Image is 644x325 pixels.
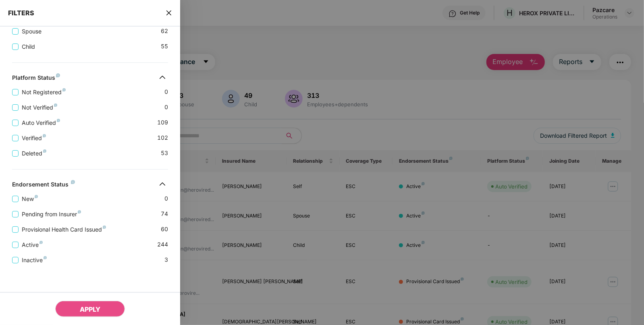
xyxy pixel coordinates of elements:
[43,134,46,137] img: svg+xml;base64,PHN2ZyB4bWxucz0iaHR0cDovL3d3dy53My5vcmcvMjAwMC9zdmciIHdpZHRoPSI4IiBoZWlnaHQ9IjgiIH...
[35,195,38,198] img: svg+xml;base64,PHN2ZyB4bWxucz0iaHR0cDovL3d3dy53My5vcmcvMjAwMC9zdmciIHdpZHRoPSI4IiBoZWlnaHQ9IjgiIH...
[157,133,168,143] span: 102
[164,255,168,265] span: 3
[80,305,100,313] span: APPLY
[161,225,168,234] span: 60
[19,240,46,249] span: Active
[19,42,38,51] span: Child
[157,240,168,249] span: 244
[164,103,168,112] span: 0
[19,103,60,112] span: Not Verified
[103,226,106,229] img: svg+xml;base64,PHN2ZyB4bWxucz0iaHR0cDovL3d3dy53My5vcmcvMjAwMC9zdmciIHdpZHRoPSI4IiBoZWlnaHQ9IjgiIH...
[19,256,50,265] span: Inactive
[161,27,168,36] span: 62
[44,256,47,259] img: svg+xml;base64,PHN2ZyB4bWxucz0iaHR0cDovL3d3dy53My5vcmcvMjAwMC9zdmciIHdpZHRoPSI4IiBoZWlnaHQ9IjgiIH...
[43,149,46,153] img: svg+xml;base64,PHN2ZyB4bWxucz0iaHR0cDovL3d3dy53My5vcmcvMjAwMC9zdmciIHdpZHRoPSI4IiBoZWlnaHQ9IjgiIH...
[12,181,75,190] div: Endorsement Status
[54,104,57,107] img: svg+xml;base64,PHN2ZyB4bWxucz0iaHR0cDovL3d3dy53My5vcmcvMjAwMC9zdmciIHdpZHRoPSI4IiBoZWlnaHQ9IjgiIH...
[55,301,125,317] button: APPLY
[19,134,49,143] span: Verified
[157,118,168,127] span: 109
[56,73,60,77] img: svg+xml;base64,PHN2ZyB4bWxucz0iaHR0cDovL3d3dy53My5vcmcvMjAwMC9zdmciIHdpZHRoPSI4IiBoZWlnaHQ9IjgiIH...
[19,225,109,234] span: Provisional Health Card Issued
[161,42,168,51] span: 55
[166,9,172,17] span: close
[19,210,84,219] span: Pending from Insurer
[19,118,63,127] span: Auto Verified
[164,194,168,203] span: 0
[39,241,43,244] img: svg+xml;base64,PHN2ZyB4bWxucz0iaHR0cDovL3d3dy53My5vcmcvMjAwMC9zdmciIHdpZHRoPSI4IiBoZWlnaHQ9IjgiIH...
[8,9,34,17] span: FILTERS
[78,210,81,213] img: svg+xml;base64,PHN2ZyB4bWxucz0iaHR0cDovL3d3dy53My5vcmcvMjAwMC9zdmciIHdpZHRoPSI4IiBoZWlnaHQ9IjgiIH...
[19,27,45,36] span: Spouse
[12,74,60,84] div: Platform Status
[62,88,66,91] img: svg+xml;base64,PHN2ZyB4bWxucz0iaHR0cDovL3d3dy53My5vcmcvMjAwMC9zdmciIHdpZHRoPSI4IiBoZWlnaHQ9IjgiIH...
[161,209,168,219] span: 74
[164,87,168,97] span: 0
[161,149,168,158] span: 53
[19,149,50,158] span: Deleted
[19,88,69,97] span: Not Registered
[57,119,60,122] img: svg+xml;base64,PHN2ZyB4bWxucz0iaHR0cDovL3d3dy53My5vcmcvMjAwMC9zdmciIHdpZHRoPSI4IiBoZWlnaHQ9IjgiIH...
[19,195,41,203] span: New
[156,178,169,190] img: svg+xml;base64,PHN2ZyB4bWxucz0iaHR0cDovL3d3dy53My5vcmcvMjAwMC9zdmciIHdpZHRoPSIzMiIgaGVpZ2h0PSIzMi...
[71,180,75,184] img: svg+xml;base64,PHN2ZyB4bWxucz0iaHR0cDovL3d3dy53My5vcmcvMjAwMC9zdmciIHdpZHRoPSI4IiBoZWlnaHQ9IjgiIH...
[156,71,169,84] img: svg+xml;base64,PHN2ZyB4bWxucz0iaHR0cDovL3d3dy53My5vcmcvMjAwMC9zdmciIHdpZHRoPSIzMiIgaGVpZ2h0PSIzMi...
